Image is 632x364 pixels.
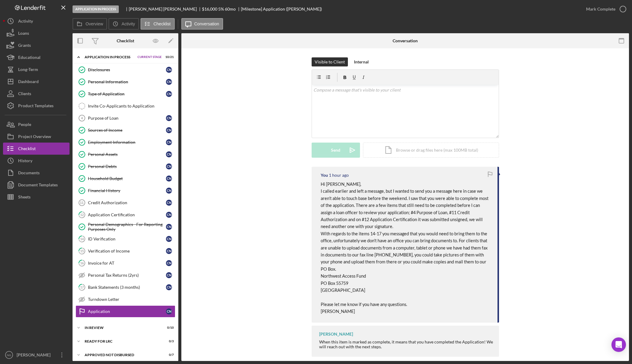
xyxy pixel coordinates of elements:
button: Conversation [181,18,223,30]
div: 0 / 10 [163,326,174,330]
a: Household BudgetCN [76,172,175,185]
div: 10 / 21 [163,55,174,59]
button: Send [312,143,360,158]
div: Application [88,309,166,314]
tspan: 15 [80,249,84,253]
div: 0 / 3 [163,340,174,343]
button: Overview [73,18,107,30]
a: Personal AssetsCN [76,148,175,160]
span: Please let me know if you have any questions. [321,302,407,307]
div: Verification of Income [88,249,166,253]
button: History [3,155,70,167]
div: People [18,118,31,132]
div: [PERSON_NAME] [15,349,54,362]
a: Sources of IncomeCN [76,124,175,136]
tspan: 17 [80,285,84,289]
a: DisclosuresCN [76,64,175,76]
div: Household Budget [88,176,166,181]
a: 14ID VerificationCN [76,233,175,245]
label: Conversation [194,21,219,26]
span: [GEOGRAPHIC_DATA] [321,288,365,293]
text: NG [7,353,11,357]
div: Turndown Letter [88,297,175,302]
div: You [321,173,328,178]
div: When this item is marked as complete, it means that you have completed the Application! We will r... [319,340,493,349]
div: Grants [18,39,31,53]
button: Document Templates [3,179,70,191]
div: Internal [354,57,369,66]
a: 16Invoice for ATCN [76,257,175,269]
a: ApplicationCN [76,305,175,317]
div: C N [166,79,172,85]
button: Dashboard [3,76,70,88]
button: Project Overview [3,130,70,143]
button: Visible to Client [312,57,348,66]
a: Educational [3,51,70,63]
button: Activity [3,15,70,27]
button: People [3,118,70,130]
div: Sources of Income [88,128,166,133]
a: Invite Co-Applicants to Application [76,100,175,112]
button: Activity [109,18,139,30]
div: History [18,155,32,168]
div: Loans [18,27,29,41]
div: ID Verification [88,237,166,241]
div: Personal Information [88,79,166,84]
div: Personal Assets [88,152,166,157]
div: C N [166,224,172,230]
a: Personal Tax Returns (2yrs)CN [76,269,175,281]
div: Invoice for AT [88,261,166,266]
span: $16,000 [202,6,217,11]
a: 12Application CertificationCN [76,209,175,221]
a: Documents [3,167,70,179]
div: Type of Application [88,92,166,96]
button: Checklist [141,18,175,30]
div: C N [166,248,172,254]
div: Visible to Client [315,57,345,66]
button: Checklist [3,143,70,155]
a: Type of ApplicationCN [76,88,175,100]
a: Loans [3,27,70,39]
button: Product Templates [3,100,70,112]
div: C N [166,260,172,266]
div: Checklist [117,38,134,43]
div: C N [166,308,172,314]
span: With regards to the items 14-17 you messaged that you would need to bring them to the office, unf... [321,231,488,272]
div: Checklist [18,143,36,156]
div: Bank Statements (3 months) [88,285,166,290]
div: Personal Debts [88,164,166,169]
tspan: 14 [80,237,84,241]
a: 15Verification of IncomeCN [76,245,175,257]
div: Personal Tax Returns (2yrs) [88,273,166,278]
div: Project Overview [18,130,51,144]
div: [PERSON_NAME] [PERSON_NAME] [129,7,202,11]
div: C N [166,127,172,133]
div: C N [166,151,172,157]
div: C N [166,236,172,242]
div: 5 % [218,7,224,11]
div: Product Templates [18,100,53,113]
div: Financial History [88,188,166,193]
div: Application In Process [85,55,135,59]
div: C N [166,188,172,194]
div: C N [166,284,172,290]
div: 60 mo [225,7,236,11]
div: Approved Not Disbursed [85,353,159,357]
div: [PERSON_NAME] [319,332,353,337]
div: C N [166,67,172,73]
div: Personal Demographics - For Reporting Purposes Only [88,222,166,232]
span: Northwest Access Fund [321,273,366,279]
div: C N [166,200,172,206]
div: Employment Information [88,140,166,145]
label: Overview [86,21,103,26]
div: Ready for LRC [85,340,159,343]
button: Long-Term [3,63,70,76]
span: Hi [PERSON_NAME], [321,182,361,187]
